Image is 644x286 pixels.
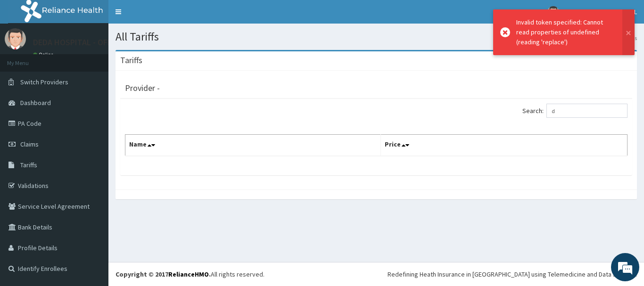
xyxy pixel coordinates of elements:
span: Switch Providers [20,78,68,86]
th: Name [125,135,381,156]
span: DEDA HOSPITAL - OFFICIAL [565,8,637,16]
a: RelianceHMO [168,270,209,278]
input: Search: [546,104,627,118]
img: User Image [547,6,559,18]
span: Tariffs [20,161,37,169]
h1: All Tariffs [116,31,637,43]
h3: Provider - [125,84,160,92]
div: Redefining Heath Insurance in [GEOGRAPHIC_DATA] using Telemedicine and Data Science! [388,270,637,279]
span: Claims [20,140,39,148]
img: User Image [5,28,26,49]
p: DEDA HOSPITAL - OFFICIAL [33,38,130,47]
th: Price [381,135,627,156]
a: Online [33,51,56,58]
label: Search: [522,104,627,118]
span: Dashboard [20,98,51,107]
h3: Tariffs [120,56,142,65]
footer: All rights reserved. [108,262,644,286]
strong: Copyright © 2017 . [116,270,211,278]
div: Invalid token specified: Cannot read properties of undefined (reading 'replace') [516,17,613,47]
